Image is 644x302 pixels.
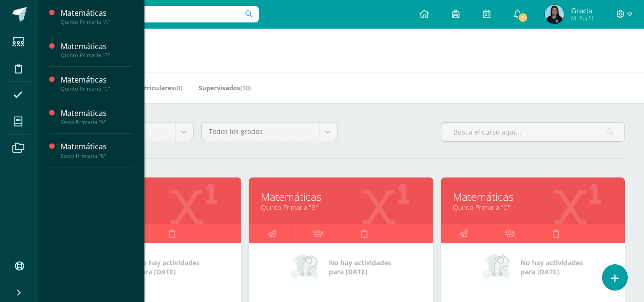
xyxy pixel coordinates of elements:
a: MatemáticasSexto Primaria "B" [61,141,133,159]
a: Quinto Primaria "A" [69,203,229,212]
a: MatemáticasQuinto Primaria "A" [61,8,133,25]
div: Quinto Primaria "A" [61,19,133,25]
div: Sexto Primaria "B" [61,153,133,159]
div: Matemáticas [61,141,133,152]
img: no_activities_small.png [291,253,322,281]
span: No hay actividades para [DATE] [137,258,200,276]
div: Quinto Primaria "C" [61,85,133,92]
span: Todos los grados [209,123,312,141]
a: Matemáticas [261,189,421,204]
input: Busca un usuario... [44,6,259,22]
span: (10) [240,83,251,92]
span: 1 [518,12,528,23]
a: Todos los grados [202,123,337,141]
div: Matemáticas [61,74,133,85]
div: Quinto Primaria "B" [61,52,133,59]
input: Busca el curso aquí... [441,123,624,141]
a: Quinto Primaria "B" [261,203,421,212]
a: Matemáticas [453,189,613,204]
div: Matemáticas [61,41,133,52]
span: Gracia [571,6,593,15]
span: No hay actividades para [DATE] [521,258,583,276]
a: MatemáticasQuinto Primaria "B" [61,41,133,59]
a: Mis Extracurriculares(0) [107,80,182,95]
span: No hay actividades para [DATE] [329,258,391,276]
a: Quinto Primaria "C" [453,203,613,212]
a: MatemáticasSexto Primaria "A" [61,108,133,125]
a: MatemáticasQuinto Primaria "C" [61,74,133,92]
img: 8833d992d5aa244a12ba0a0c163d81f0.png [545,5,564,24]
span: Mi Perfil [571,14,593,22]
div: Sexto Primaria "A" [61,119,133,125]
div: Matemáticas [61,108,133,119]
div: Matemáticas [61,8,133,19]
a: Matemáticas [69,189,229,204]
span: (0) [175,83,182,92]
img: no_activities_small.png [482,253,514,281]
a: Supervisados(10) [199,80,251,95]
